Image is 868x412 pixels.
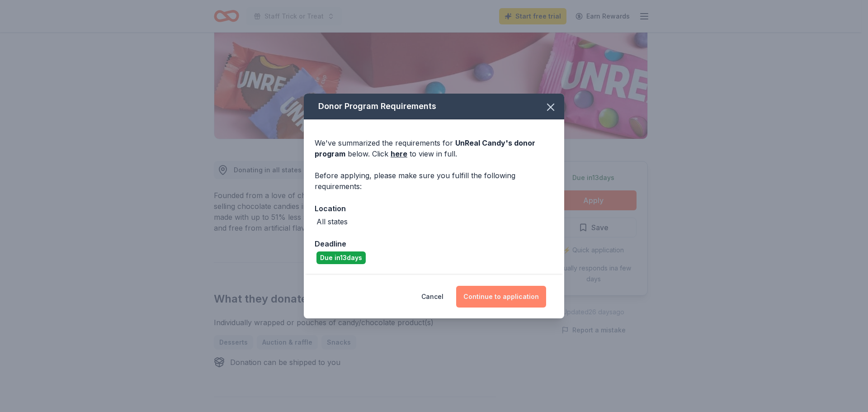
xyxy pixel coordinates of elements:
[304,94,564,119] div: Donor Program Requirements
[456,286,546,308] button: Continue to application
[315,203,553,214] div: Location
[315,238,553,250] div: Deadline
[315,170,553,192] div: Before applying, please make sure you fulfill the following requirements:
[421,286,443,308] button: Cancel
[315,137,553,159] div: We've summarized the requirements for below. Click to view in full.
[391,148,407,159] a: here
[316,251,366,264] div: Due in 13 days
[316,216,348,227] div: All states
